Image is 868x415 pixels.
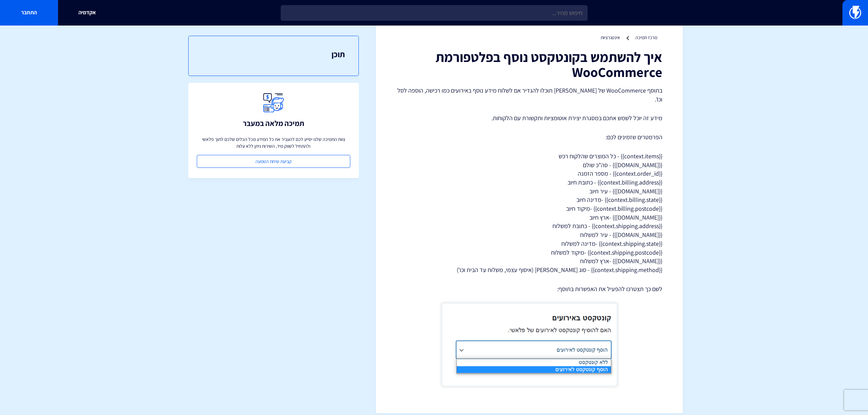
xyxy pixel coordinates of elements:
[396,86,662,103] p: בתוסף WooCommerce של [PERSON_NAME] תוכלו להגדיר אם לשלוח מידע נוסף באירועים כמו רכישה, הוספה לסל ...
[396,133,662,142] p: הפרמטרים שזמינים לכם:
[601,34,620,41] a: אינטגרציות
[281,5,588,21] input: חיפוש מהיר...
[202,50,345,59] h3: תוכן
[635,34,657,41] a: מרכז תמיכה
[396,114,662,123] p: מידע זה יוכל לשמש אתכם במסגרת יצירת אוטומציות ותקשורת עם הלקוחות.
[396,152,662,274] p: {{context.items}} - כל המוצרים שהלקוח רכש {{[DOMAIN_NAME]}} - סה"כ שולם {{context.order_id}} - מס...
[396,285,662,293] p: לשם כך תצטרכו להפעיל את האפשרות בתוסף:
[243,119,304,127] h3: תמיכה מלאה במעבר
[197,136,350,149] p: צוות התמיכה שלנו יסייע לכם להעביר את כל המידע מכל הכלים שלכם לתוך פלאשי ולהתחיל לשווק מיד, השירות...
[197,155,350,168] a: קביעת שיחת הטמעה
[396,49,662,79] h1: איך להשתמש בקונטקסט נוסף בפלטפורמת WooCommerce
